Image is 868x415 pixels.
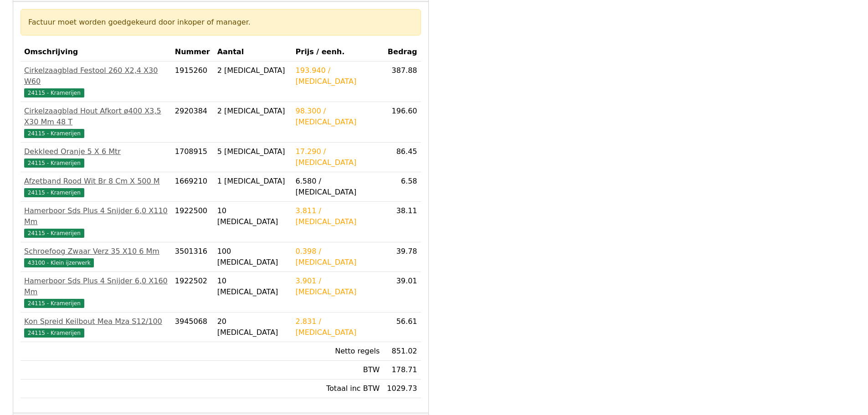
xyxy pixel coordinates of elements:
[24,316,168,338] a: Kon Spreid Keilbout Mea Mza S12/10024115 - Kramerijen
[24,106,168,128] div: Cirkelzaagblad Hout Afkort ø400 X3,5 X30 Mm 48 T
[296,276,380,297] div: 3.901 / [MEDICAL_DATA]
[292,342,384,361] td: Netto regels
[24,159,84,168] span: 24115 - Kramerijen
[24,176,168,198] a: Afzetband Rood Wit Br 8 Cm X 500 M24115 - Kramerijen
[24,88,84,97] span: 24115 - Kramerijen
[217,276,288,297] div: 10 [MEDICAL_DATA]
[296,205,380,227] div: 3.811 / [MEDICAL_DATA]
[171,61,214,102] td: 1915260
[383,43,421,61] th: Bedrag
[217,106,288,117] div: 2 [MEDICAL_DATA]
[383,61,421,102] td: 387.88
[383,202,421,242] td: 38.11
[383,143,421,172] td: 86.45
[24,299,84,308] span: 24115 - Kramerijen
[24,65,168,87] div: Cirkelzaagblad Festool 260 X2,4 X30 W60
[171,202,214,242] td: 1922500
[24,246,168,268] a: Schroefoog Zwaar Verz 35 X10 6 Mm43100 - Klein ijzerwerk
[383,313,421,342] td: 56.61
[21,43,171,61] th: Omschrijving
[24,316,168,327] div: Kon Spreid Keilbout Mea Mza S12/100
[24,129,84,138] span: 24115 - Kramerijen
[171,172,214,202] td: 1669210
[24,188,84,197] span: 24115 - Kramerijen
[296,246,380,268] div: 0.398 / [MEDICAL_DATA]
[296,146,380,168] div: 17.290 / [MEDICAL_DATA]
[24,246,168,257] div: Schroefoog Zwaar Verz 35 X10 6 Mm
[171,272,214,313] td: 1922502
[383,102,421,143] td: 196.60
[24,276,168,308] a: Hamerboor Sds Plus 4 Snijder 6,0 X160 Mm24115 - Kramerijen
[171,313,214,342] td: 3945068
[171,242,214,272] td: 3501316
[24,258,94,267] span: 43100 - Klein ijzerwerk
[217,246,288,268] div: 100 [MEDICAL_DATA]
[292,361,384,379] td: BTW
[296,65,380,87] div: 193.940 / [MEDICAL_DATA]
[171,43,214,61] th: Nummer
[171,102,214,143] td: 2920384
[217,205,288,227] div: 10 [MEDICAL_DATA]
[383,379,421,398] td: 1029.73
[24,146,168,157] div: Dekkleed Oranje 5 X 6 Mtr
[383,242,421,272] td: 39.78
[383,272,421,313] td: 39.01
[383,172,421,202] td: 6.58
[24,205,168,238] a: Hamerboor Sds Plus 4 Snijder 6,0 X110 Mm24115 - Kramerijen
[217,65,288,76] div: 2 [MEDICAL_DATA]
[217,146,288,157] div: 5 [MEDICAL_DATA]
[24,176,168,187] div: Afzetband Rood Wit Br 8 Cm X 500 M
[24,276,168,297] div: Hamerboor Sds Plus 4 Snijder 6,0 X160 Mm
[24,328,84,338] span: 24115 - Kramerijen
[292,379,384,398] td: Totaal inc BTW
[24,146,168,168] a: Dekkleed Oranje 5 X 6 Mtr24115 - Kramerijen
[28,17,413,28] div: Factuur moet worden goedgekeurd door inkoper of manager.
[296,106,380,128] div: 98.300 / [MEDICAL_DATA]
[171,143,214,172] td: 1708915
[296,176,380,198] div: 6.580 / [MEDICAL_DATA]
[214,43,292,61] th: Aantal
[217,316,288,338] div: 20 [MEDICAL_DATA]
[296,316,380,338] div: 2.831 / [MEDICAL_DATA]
[24,106,168,138] a: Cirkelzaagblad Hout Afkort ø400 X3,5 X30 Mm 48 T24115 - Kramerijen
[24,65,168,98] a: Cirkelzaagblad Festool 260 X2,4 X30 W6024115 - Kramerijen
[383,342,421,361] td: 851.02
[217,176,288,187] div: 1 [MEDICAL_DATA]
[24,229,84,238] span: 24115 - Kramerijen
[383,361,421,379] td: 178.71
[24,205,168,227] div: Hamerboor Sds Plus 4 Snijder 6,0 X110 Mm
[292,43,384,61] th: Prijs / eenh.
